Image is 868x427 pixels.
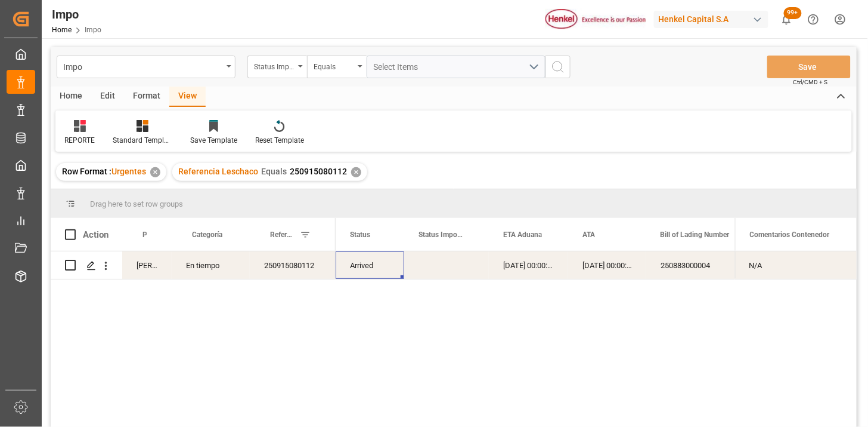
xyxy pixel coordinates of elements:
[503,231,542,239] span: ETA Aduana
[654,11,768,28] div: Henkel Capital S.A
[169,87,206,107] div: View
[793,78,828,87] span: Ctrl/CMD + S
[52,26,72,34] a: Home
[122,251,172,279] div: [PERSON_NAME]
[172,251,250,279] div: En tiempo
[91,87,124,107] div: Edit
[254,59,294,72] div: Status Importación
[336,251,404,279] div: Arrived
[250,251,336,279] div: 250915080112
[90,199,183,208] span: Drag here to set row groups
[418,231,464,239] span: Status Importación
[255,135,304,146] div: Reset Template
[247,56,307,78] button: open menu
[773,6,800,33] button: show 100 new notifications
[545,9,646,30] img: Henkel%20logo.jpg_1689854090.jpg
[51,251,336,279] div: Press SPACE to select this row.
[270,231,295,239] span: Referencia Leschaco
[124,87,169,107] div: Format
[767,56,851,78] button: Save
[374,62,424,72] span: Select Items
[83,229,108,240] div: Action
[350,231,370,239] span: Status
[750,231,830,239] span: Comentarios Contenedor
[646,251,765,279] div: 250883000004
[489,251,568,279] div: [DATE] 00:00:00
[661,231,730,239] span: Bill of Lading Number
[367,56,545,78] button: open menu
[190,135,237,146] div: Save Template
[735,251,857,279] div: Press SPACE to select this row.
[290,167,347,176] span: 250915080112
[192,231,222,239] span: Categoría
[568,251,646,279] div: [DATE] 00:00:00
[314,59,354,72] div: Equals
[150,167,160,177] div: ✕
[545,56,571,78] button: search button
[654,8,773,30] button: Henkel Capital S.A
[111,167,146,176] span: Urgentes
[735,251,857,279] div: N/A
[142,231,147,239] span: Persona responsable de seguimiento
[800,6,827,33] button: Help Center
[784,7,802,19] span: 99+
[62,167,111,176] span: Row Format :
[582,231,595,239] span: ATA
[51,87,91,107] div: Home
[52,5,101,23] div: Impo
[57,56,235,78] button: open menu
[307,56,367,78] button: open menu
[64,135,95,146] div: REPORTE
[113,135,172,146] div: Standard Templates
[261,167,287,176] span: Equals
[351,167,361,177] div: ✕
[63,59,222,73] div: Impo
[178,167,258,176] span: Referencia Leschaco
